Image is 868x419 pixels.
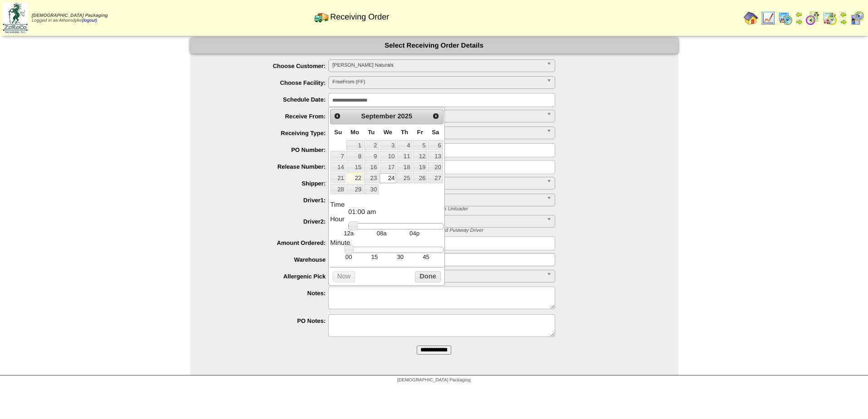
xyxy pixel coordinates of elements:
[330,173,345,183] a: 21
[413,151,427,161] a: 12
[346,140,363,150] a: 1
[365,229,398,237] td: 08a
[361,113,396,120] span: September
[208,63,329,69] label: Choose Customer:
[348,209,443,216] dd: 01:00 am
[761,11,775,25] img: line_graph.gif
[428,140,443,150] a: 6
[208,113,329,120] label: Receive From:
[331,110,343,122] a: Prev
[332,60,543,71] span: [PERSON_NAME] Naturals
[415,271,440,283] button: Done
[350,129,359,136] span: Monday
[380,151,396,161] a: 10
[380,162,396,172] a: 17
[346,151,363,161] a: 8
[330,216,443,223] dt: Hour
[778,11,793,25] img: calendarprod.gif
[428,151,443,161] a: 13
[346,184,363,194] a: 29
[413,162,427,172] a: 19
[346,162,363,172] a: 15
[330,162,345,172] a: 14
[413,140,427,150] a: 5
[413,253,439,261] td: 45
[397,378,470,383] span: [DEMOGRAPHIC_DATA] Packaging
[417,129,423,136] span: Friday
[397,151,412,161] a: 11
[364,140,379,150] a: 2
[428,162,443,172] a: 20
[397,173,412,183] a: 25
[346,173,363,183] a: 22
[744,11,758,25] img: home.gif
[332,77,543,88] span: FreeFrom (FF)
[314,10,329,24] img: truck2.gif
[208,146,329,153] label: PO Number:
[330,151,345,161] a: 7
[364,173,379,183] a: 23
[401,129,408,136] span: Thursday
[840,11,847,18] img: arrowleft.gif
[850,11,864,25] img: calendarcustomer.gif
[330,239,443,247] dt: Minute
[330,184,345,194] a: 28
[322,206,678,212] div: * Driver 1: Shipment Load Picker OR Receiving Truck Unloader
[384,129,393,136] span: Wednesday
[208,239,329,246] label: Amount Ordered:
[364,162,379,172] a: 16
[362,253,388,261] td: 15
[208,130,329,136] label: Receiving Type:
[82,18,97,23] a: (logout)
[380,140,396,150] a: 3
[428,173,443,183] a: 27
[432,129,439,136] span: Saturday
[380,173,396,183] a: 24
[334,129,342,136] span: Sunday
[368,129,375,136] span: Tuesday
[333,271,355,283] button: Now
[397,113,412,120] span: 2025
[3,3,28,33] img: zoroco-logo-small.webp
[336,253,362,261] td: 00
[823,11,837,25] img: calendarinout.gif
[795,18,803,25] img: arrowright.gif
[208,180,329,187] label: Shipper:
[330,201,443,209] dt: Time
[387,253,413,261] td: 30
[208,163,329,170] label: Release Number:
[364,184,379,194] a: 30
[332,229,365,237] td: 12a
[208,256,329,263] label: Warehouse
[32,13,108,23] span: Logged in as Athorndyke
[397,162,412,172] a: 18
[398,229,431,237] td: 04p
[840,18,847,25] img: arrowright.gif
[795,11,803,18] img: arrowleft.gif
[334,112,341,120] span: Prev
[364,151,379,161] a: 9
[397,140,412,150] a: 4
[430,110,442,122] a: Next
[432,112,439,120] span: Next
[208,79,329,86] label: Choose Facility:
[330,12,389,22] span: Receiving Order
[322,228,678,233] div: * Driver 2: Shipment Truck Loader OR Receiving Load Putaway Driver
[805,11,820,25] img: calendarblend.gif
[208,218,329,225] label: Driver2:
[208,197,329,204] label: Driver1:
[208,317,329,324] label: PO Notes:
[208,273,329,280] label: Allergenic Pick
[208,290,329,297] label: Notes:
[413,173,427,183] a: 26
[32,13,108,18] span: [DEMOGRAPHIC_DATA] Packaging
[190,38,678,54] div: Select Receiving Order Details
[208,96,329,103] label: Schedule Date:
